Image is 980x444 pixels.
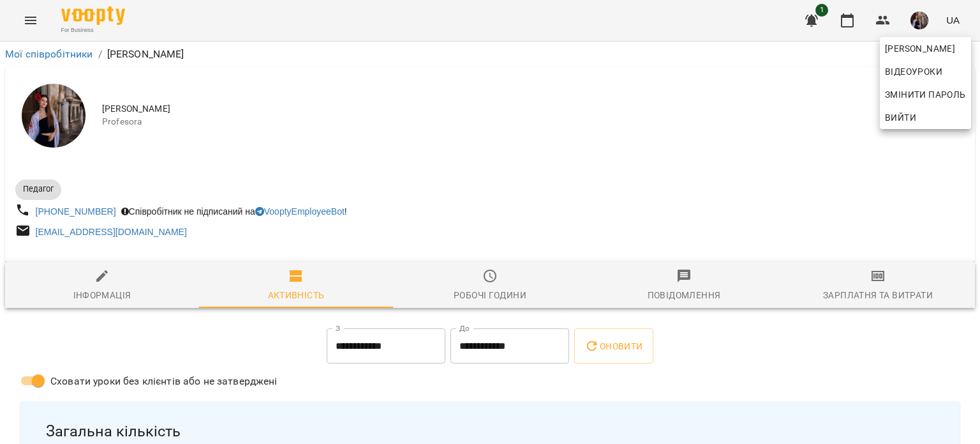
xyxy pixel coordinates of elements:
[885,64,942,79] span: Відеоуроки
[880,83,971,106] a: Змінити пароль
[885,87,966,102] span: Змінити пароль
[880,106,971,129] button: Вийти
[885,41,966,56] span: [PERSON_NAME]
[880,37,971,60] a: [PERSON_NAME]
[880,60,947,83] a: Відеоуроки
[885,110,916,125] span: Вийти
